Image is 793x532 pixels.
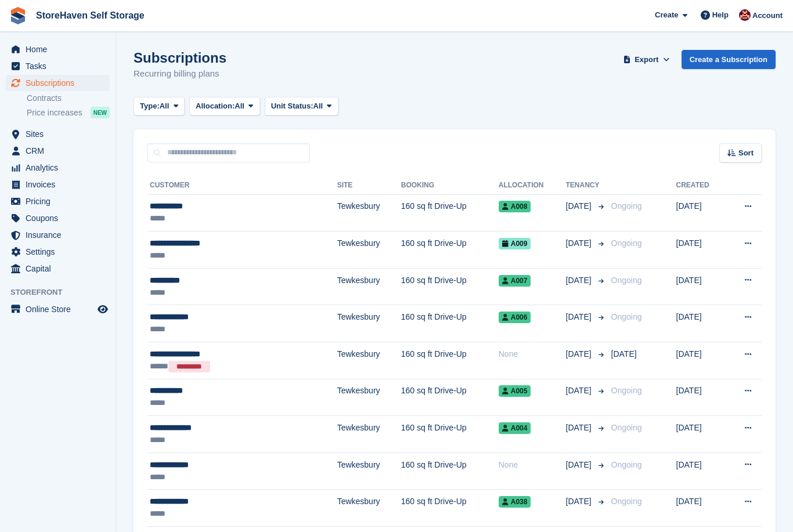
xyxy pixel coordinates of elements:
span: All [160,100,170,112]
td: Tewkesbury [337,416,401,453]
span: A004 [499,422,531,434]
span: Tasks [26,58,95,74]
span: A008 [499,201,531,212]
span: Ongoing [611,386,642,395]
p: Recurring billing plans [134,67,226,81]
a: menu [6,41,110,57]
span: Export [635,54,658,66]
a: Contracts [27,93,110,104]
a: menu [6,210,110,226]
td: Tewkesbury [337,305,401,342]
span: Online Store [26,301,95,317]
td: Tewkesbury [337,490,401,527]
span: Pricing [26,193,95,209]
a: menu [6,176,110,193]
span: Capital [26,260,95,277]
span: A007 [499,275,531,287]
a: menu [6,126,110,142]
th: Booking [401,176,499,195]
th: Site [337,176,401,195]
td: Tewkesbury [337,231,401,269]
h1: Subscriptions [134,50,226,66]
span: Ongoing [611,238,642,248]
span: Ongoing [611,201,642,211]
span: Unit Status: [271,100,313,112]
td: Tewkesbury [337,453,401,490]
td: 160 sq ft Drive-Up [401,231,499,269]
span: Home [26,41,95,57]
span: [DATE] [566,274,594,287]
a: Preview store [96,302,110,316]
span: Account [752,10,783,21]
span: Ongoing [611,312,642,321]
td: [DATE] [676,453,726,490]
td: 160 sq ft Drive-Up [401,305,499,342]
span: [DATE] [566,495,594,508]
td: [DATE] [676,342,726,379]
a: menu [6,244,110,260]
button: Export [621,50,672,69]
a: menu [6,143,110,159]
a: Price increases NEW [27,106,110,119]
span: All [235,100,244,112]
div: None [499,348,566,360]
span: Ongoing [611,460,642,469]
span: Subscriptions [26,75,95,91]
button: Unit Status: All [265,97,338,116]
span: Ongoing [611,497,642,506]
td: 160 sq ft Drive-Up [401,453,499,490]
span: All [313,100,323,112]
th: Tenancy [566,176,607,195]
td: [DATE] [676,379,726,416]
td: 160 sq ft Drive-Up [401,342,499,379]
span: [DATE] [566,348,594,360]
th: Customer [147,176,337,195]
button: Type: All [134,97,185,116]
span: Ongoing [611,276,642,285]
span: Create [655,9,678,21]
span: Type: [140,100,160,112]
td: [DATE] [676,231,726,269]
td: Tewkesbury [337,342,401,379]
span: Ongoing [611,423,642,432]
span: Coupons [26,210,95,226]
span: Price increases [27,107,82,118]
td: [DATE] [676,305,726,342]
button: Allocation: All [189,97,260,116]
span: [DATE] [566,237,594,249]
td: [DATE] [676,416,726,453]
td: Tewkesbury [337,268,401,305]
td: 160 sq ft Drive-Up [401,490,499,527]
span: [DATE] [566,311,594,323]
span: Allocation: [196,100,235,112]
a: menu [6,75,110,91]
span: Sites [26,126,95,142]
a: menu [6,301,110,317]
span: Sort [738,147,754,159]
span: Insurance [26,227,95,243]
span: Invoices [26,176,95,193]
a: menu [6,160,110,176]
span: A009 [499,238,531,249]
span: [DATE] [566,422,594,434]
span: Help [712,9,729,21]
img: stora-icon-8386f47178a22dfd0bd8f6a31ec36ba5ce8667c1dd55bd0f319d3a0aa187defe.svg [9,7,27,24]
span: CRM [26,143,95,159]
a: menu [6,193,110,209]
span: A006 [499,312,531,323]
td: Tewkesbury [337,194,401,231]
a: menu [6,260,110,277]
td: 160 sq ft Drive-Up [401,268,499,305]
td: [DATE] [676,490,726,527]
span: Storefront [10,287,116,298]
div: NEW [91,107,110,118]
img: Daniel Brooks [739,9,751,21]
span: Settings [26,244,95,260]
th: Created [676,176,726,195]
td: [DATE] [676,268,726,305]
td: 160 sq ft Drive-Up [401,379,499,416]
span: Analytics [26,160,95,176]
span: [DATE] [566,200,594,212]
span: A005 [499,385,531,397]
div: None [499,459,566,471]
